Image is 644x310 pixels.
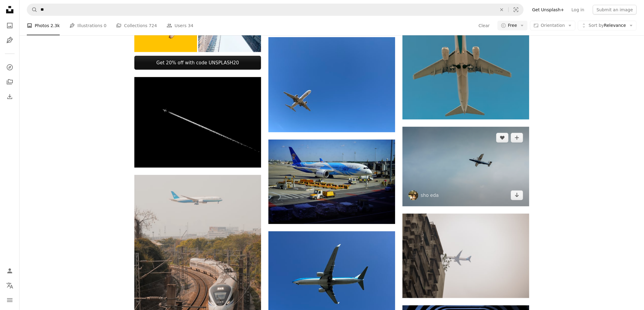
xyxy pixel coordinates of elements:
img: a large jetliner sitting on top of an airport tarmac [268,140,395,224]
a: Download [511,191,523,200]
a: Get 20% off with code UNSPLASH20 [134,56,261,70]
button: Add to Collection [511,133,523,143]
a: Users 34 [167,16,193,35]
a: Log in [568,5,588,15]
span: 0 [104,22,107,29]
a: Get Unsplash+ [529,5,568,15]
img: white airliner [134,77,261,168]
a: a large airplane flying in the sky [402,32,529,37]
button: Language [4,280,16,292]
button: Menu [4,294,16,306]
img: Go to sho eda's profile [409,191,418,200]
button: Sort byRelevance [578,21,637,30]
button: Visual search [509,4,523,16]
button: Like [496,133,508,143]
a: Log in / Sign up [4,265,16,277]
a: Illustrations [4,34,16,46]
a: a small airplane flying in the sky [402,164,529,169]
span: 34 [188,22,193,29]
a: Illustrations 0 [69,16,106,35]
img: an airplane flying in the sky over a tall building [402,214,529,298]
a: a large jetliner sitting on top of an airport tarmac [268,179,395,184]
a: Photos [4,20,16,32]
button: Orientation [530,21,575,30]
span: Sort by [589,23,604,28]
a: Download History [4,91,16,103]
a: an airplane flying in the sky over a tall building [402,253,529,258]
span: 724 [149,22,157,29]
span: Free [508,23,517,29]
img: a large jetliner flying through a blue sky [268,37,395,132]
a: Collections 724 [116,16,157,35]
button: Submit an image [593,5,637,15]
img: a small airplane flying in the sky [402,127,529,206]
span: Relevance [589,23,626,29]
button: Clear [478,21,490,30]
a: Collections [4,76,16,88]
a: sho eda [421,192,439,198]
a: Home — Unsplash [4,4,16,17]
form: Find visuals sitewide [27,4,524,16]
a: white airliner [134,119,261,125]
button: Search Unsplash [27,4,37,16]
button: Clear [495,4,508,16]
span: Orientation [541,23,565,28]
a: Explore [4,61,16,73]
a: a large long train on a steel track [134,257,261,262]
button: Free [497,21,528,30]
a: a large jetliner flying through a blue sky [268,82,395,87]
